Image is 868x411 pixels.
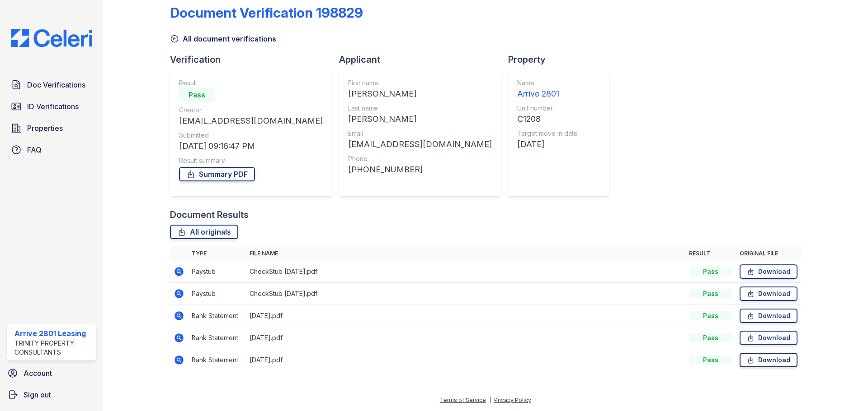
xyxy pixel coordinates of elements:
[7,141,96,159] a: FAQ
[27,144,42,155] span: FAQ
[348,163,492,176] div: [PHONE_NUMBER]
[27,79,85,90] span: Doc Verifications
[689,267,732,276] div: Pass
[170,53,339,66] div: Verification
[494,397,531,403] a: Privacy Policy
[188,283,246,305] td: Paystub
[170,225,238,239] a: All originals
[740,286,797,301] a: Download
[188,349,246,371] td: Bank Statement
[348,104,492,113] div: Last name
[740,353,797,367] a: Download
[348,138,492,151] div: [EMAIL_ADDRESS][DOMAIN_NAME]
[7,97,96,115] a: ID Verifications
[179,167,255,181] a: Summary PDF
[179,115,323,127] div: [EMAIL_ADDRESS][DOMAIN_NAME]
[179,156,323,165] div: Result summary
[517,79,578,100] a: Name Arrive 2801
[188,246,246,261] th: Type
[24,368,52,379] span: Account
[689,356,732,365] div: Pass
[685,246,736,261] th: Result
[14,339,92,357] div: Trinity Property Consultants
[7,76,96,94] a: Doc Verifications
[188,305,246,327] td: Bank Statement
[179,140,323,152] div: [DATE] 09:16:47 PM
[489,397,491,403] div: |
[689,289,732,298] div: Pass
[740,331,797,345] a: Download
[179,106,323,115] div: Creator
[27,123,63,134] span: Properties
[27,101,79,112] span: ID Verifications
[246,327,685,349] td: [DATE].pdf
[348,129,492,138] div: Email
[246,261,685,283] td: CheckStub [DATE].pdf
[517,79,578,88] div: Name
[517,88,578,100] div: Arrive 2801
[348,154,492,163] div: Phone
[517,113,578,125] div: C1208
[246,246,685,261] th: File name
[348,88,492,100] div: [PERSON_NAME]
[7,119,96,137] a: Properties
[736,246,801,261] th: Original file
[517,138,578,151] div: [DATE]
[4,364,99,382] a: Account
[508,53,617,66] div: Property
[179,131,323,140] div: Submitted
[188,261,246,283] td: Paystub
[689,333,732,342] div: Pass
[188,327,246,349] td: Bank Statement
[246,305,685,327] td: [DATE].pdf
[740,264,797,279] a: Download
[740,309,797,323] a: Download
[348,79,492,88] div: First name
[14,328,92,339] div: Arrive 2801 Leasing
[517,104,578,113] div: Unit number
[339,53,508,66] div: Applicant
[348,113,492,125] div: [PERSON_NAME]
[4,386,99,404] a: Sign out
[246,283,685,305] td: CheckStub [DATE].pdf
[517,129,578,138] div: Target move in date
[4,29,99,47] img: CE_Logo_Blue-a8612792a0a2168367f1c8372b55b34899dd931a85d93a1a3d3e32e68fde9ad4.png
[170,5,363,21] div: Document Verification 198829
[689,311,732,320] div: Pass
[246,349,685,371] td: [DATE].pdf
[179,79,323,88] div: Result
[170,208,249,221] div: Document Results
[440,397,486,403] a: Terms of Service
[24,389,51,400] span: Sign out
[170,33,276,44] a: All document verifications
[179,88,215,102] div: Pass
